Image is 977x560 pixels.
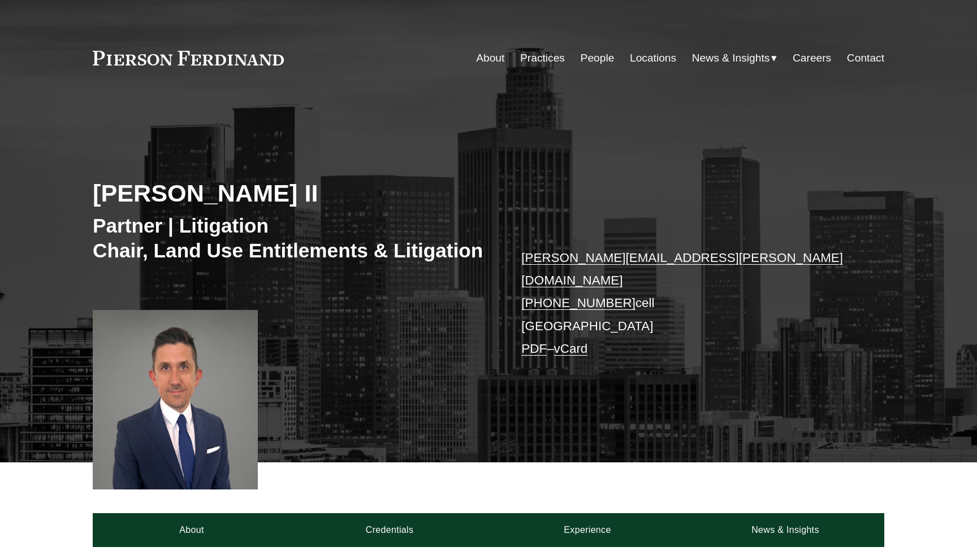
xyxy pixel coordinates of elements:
a: [PHONE_NUMBER] [521,296,636,310]
a: PDF [521,342,547,356]
a: About [476,47,504,69]
a: vCard [554,342,588,356]
a: Practices [520,47,565,69]
h3: Partner | Litigation Chair, Land Use Entitlements & Litigation [93,213,488,262]
a: News & Insights [686,513,884,547]
a: Credentials [291,513,488,547]
a: People [581,47,615,69]
a: Locations [630,47,676,69]
span: News & Insights [692,49,770,68]
h2: [PERSON_NAME] II [93,178,488,208]
p: cell [GEOGRAPHIC_DATA] – [521,247,851,361]
a: About [93,513,291,547]
a: Careers [793,47,831,69]
a: Experience [488,513,686,547]
a: [PERSON_NAME][EMAIL_ADDRESS][PERSON_NAME][DOMAIN_NAME] [521,251,843,287]
a: folder dropdown [692,47,777,69]
a: Contact [847,47,884,69]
